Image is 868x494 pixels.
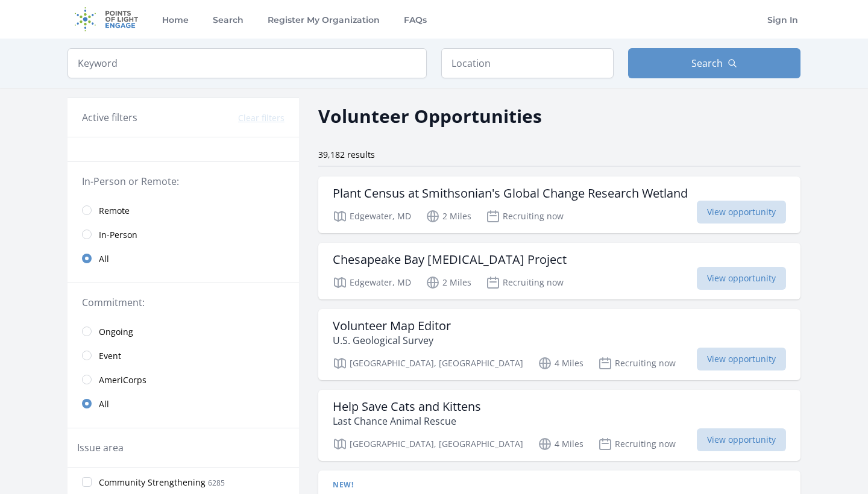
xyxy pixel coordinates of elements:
button: Search [628,48,800,78]
legend: In-Person or Remote: [82,174,285,189]
p: Recruiting now [486,275,564,290]
h3: Chesapeake Bay [MEDICAL_DATA] Project [333,252,567,267]
a: In-Person [68,222,299,246]
a: Help Save Cats and Kittens Last Chance Animal Rescue [GEOGRAPHIC_DATA], [GEOGRAPHIC_DATA] 4 Miles... [318,390,800,461]
a: Chesapeake Bay [MEDICAL_DATA] Project Edgewater, MD 2 Miles Recruiting now View opportunity [318,243,800,299]
a: Remote [68,198,299,222]
span: 39,182 results [318,149,375,160]
legend: Issue area [77,440,124,455]
span: View opportunity [697,267,786,290]
a: Ongoing [68,319,299,343]
p: [GEOGRAPHIC_DATA], [GEOGRAPHIC_DATA] [333,437,523,451]
span: In-Person [99,229,137,241]
h3: Help Save Cats and Kittens [333,399,481,414]
span: Event [99,350,121,362]
input: Location [441,48,614,78]
p: [GEOGRAPHIC_DATA], [GEOGRAPHIC_DATA] [333,356,523,370]
span: AmeriCorps [99,374,146,386]
span: View opportunity [697,348,786,370]
legend: Commitment: [82,295,285,310]
a: Plant Census at Smithsonian's Global Change Research Wetland Edgewater, MD 2 Miles Recruiting now... [318,177,800,233]
span: Search [691,56,723,70]
p: Recruiting now [486,209,564,224]
p: 4 Miles [538,437,583,451]
a: AmeriCorps [68,367,299,392]
p: 2 Miles [426,209,471,224]
input: Community Strengthening 6285 [82,477,92,487]
p: Recruiting now [598,437,676,451]
p: U.S. Geological Survey [333,333,451,348]
span: All [99,398,109,410]
span: New! [333,480,353,490]
span: Ongoing [99,326,133,338]
p: 4 Miles [538,356,583,370]
p: 2 Miles [426,275,471,290]
span: All [99,253,109,265]
h2: Volunteer Opportunities [318,102,542,130]
span: 6285 [208,478,225,488]
p: Recruiting now [598,356,676,370]
p: Edgewater, MD [333,209,411,224]
span: Remote [99,205,130,217]
span: View opportunity [697,201,786,224]
button: Clear filters [238,112,285,124]
span: Community Strengthening [99,477,206,489]
h3: Active filters [82,110,137,125]
a: Event [68,343,299,367]
span: View opportunity [697,428,786,451]
p: Edgewater, MD [333,275,411,290]
h3: Plant Census at Smithsonian's Global Change Research Wetland [333,186,688,201]
a: All [68,246,299,270]
a: All [68,392,299,416]
a: Volunteer Map Editor U.S. Geological Survey [GEOGRAPHIC_DATA], [GEOGRAPHIC_DATA] 4 Miles Recruiti... [318,309,800,380]
input: Keyword [68,48,427,78]
p: Last Chance Animal Rescue [333,414,481,428]
h3: Volunteer Map Editor [333,319,451,333]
